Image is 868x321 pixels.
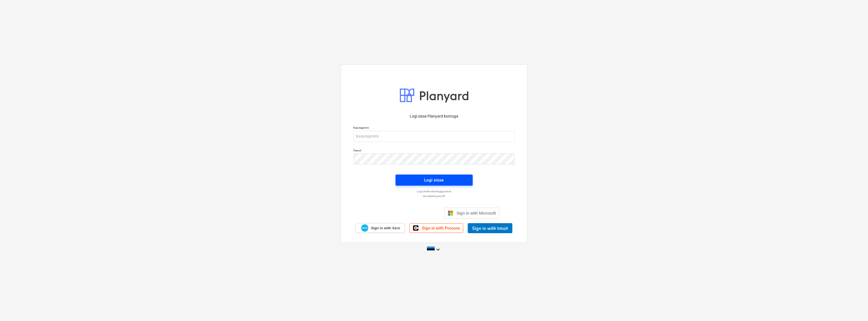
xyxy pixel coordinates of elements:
p: Parool [354,149,515,153]
img: Xero logo [361,224,368,232]
button: Logi sisse [396,175,473,186]
span: Sign in with Microsoft [457,211,496,215]
a: Logi ühekordse lingiga sisse [351,190,517,193]
a: Unustasid parooli? [351,194,517,198]
img: Microsoft logo [448,210,453,216]
p: Kasutajanimi [354,126,515,131]
div: Logi sisse [424,176,444,184]
input: Kasutajanimi [354,131,515,142]
p: Logi sisse Planyard kontoga [354,113,515,119]
span: Sign in with Procore [422,226,460,231]
a: Sign in with Procore [409,223,463,233]
a: Sign in with Xero [356,223,405,233]
i: keyboard_arrow_down [435,246,441,253]
iframe: Sisselogimine Google'i nupu abil [366,207,442,219]
span: Sign in with Xero [371,226,400,231]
